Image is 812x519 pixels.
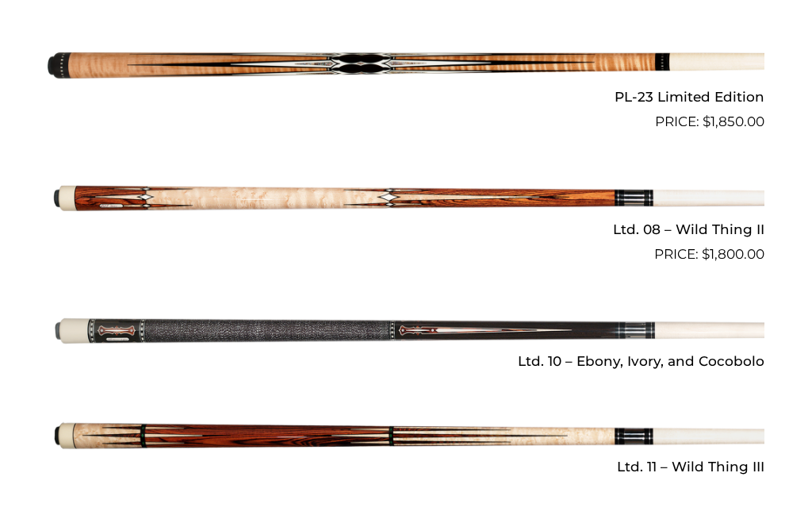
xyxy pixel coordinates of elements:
[702,246,710,262] span: $
[48,271,764,377] a: Ltd. 10 – Ebony, Ivory, and Cocobolo
[48,139,764,264] a: Ltd. 08 – Wild Thing II $1,800.00
[703,113,764,129] bdi: 1,850.00
[48,6,764,125] img: PL-23 Limited Edition
[48,376,764,482] a: Ltd. 11 – Wild Thing III
[702,246,764,262] bdi: 1,800.00
[48,271,764,390] img: Ltd. 10 - Ebony, Ivory, and Cocobolo
[48,376,764,495] img: Ltd. 11 - Wild Thing III
[48,6,764,132] a: PL-23 Limited Edition $1,850.00
[703,113,710,129] span: $
[48,139,764,258] img: Ltd. 08 - Wild Thing II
